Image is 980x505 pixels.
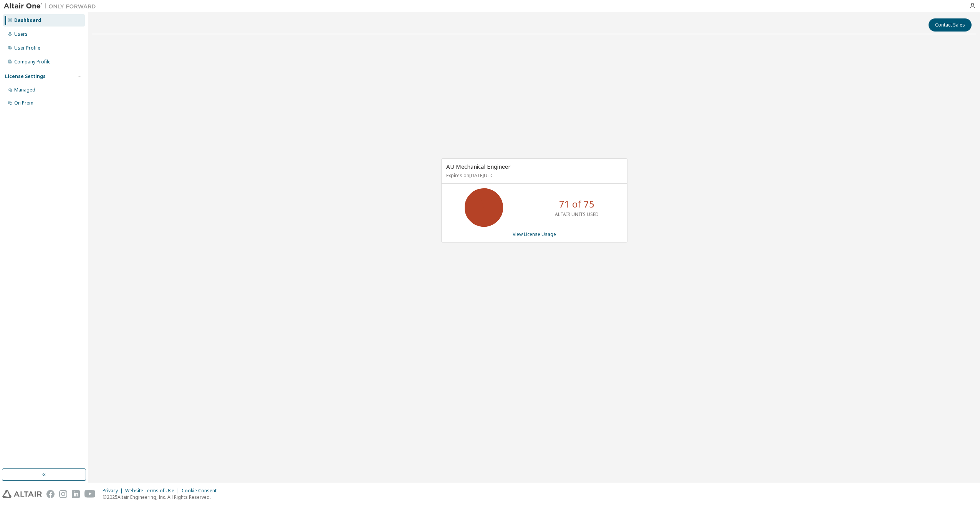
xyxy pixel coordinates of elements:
p: © 2025 Altair Engineering, Inc. All Rights Reserved. [103,494,221,500]
div: Users [14,31,28,37]
img: altair_logo.svg [2,490,42,498]
p: Expires on [DATE] UTC [446,172,621,179]
img: youtube.svg [84,490,96,498]
div: Managed [14,87,35,93]
div: Cookie Consent [182,488,221,494]
button: Contact Sales [929,18,972,32]
a: View License Usage [513,231,556,238]
img: Altair One [4,2,100,10]
div: User Profile [14,45,40,51]
div: Company Profile [14,59,51,65]
div: Website Terms of Use [125,488,182,494]
img: linkedin.svg [72,490,80,498]
div: On Prem [14,100,33,106]
p: 71 of 75 [559,198,594,211]
p: ALTAIR UNITS USED [555,211,599,218]
img: instagram.svg [59,490,67,498]
div: Dashboard [14,17,41,23]
div: Privacy [103,488,125,494]
img: facebook.svg [46,490,55,498]
span: AU Mechanical Engineer [446,163,511,170]
div: License Settings [5,73,46,80]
